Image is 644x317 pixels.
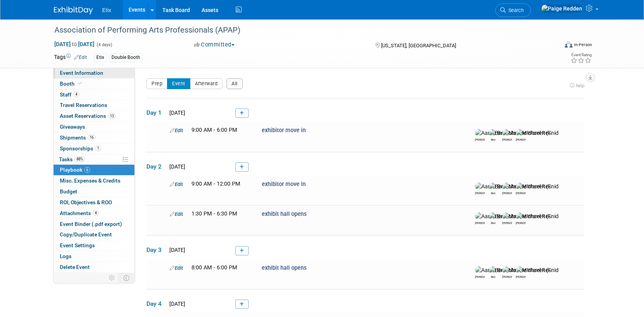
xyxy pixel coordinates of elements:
button: All [226,78,243,89]
div: Ben Schnurr [489,190,498,195]
a: Tasks88% [54,154,134,165]
a: Copy/Duplicate Event [54,229,134,240]
td: Personalize Event Tab Strip [105,273,119,283]
div: Event Format [512,40,592,52]
a: Asset Reservations13 [54,111,134,121]
img: Maddie Warren (Snider) [502,183,559,190]
span: exhibit hall opens [262,211,306,217]
span: Copy/Duplicate Event [60,231,112,238]
span: [DATE] [167,301,185,307]
span: Event Binder (.pdf export) [60,221,122,227]
span: 88% [75,156,85,162]
span: Shipments [60,134,96,141]
div: Maddie Warren (Snider) [502,190,512,195]
a: Edit [170,127,183,133]
span: exhibitor move in [262,127,306,134]
td: Toggle Event Tabs [119,273,135,283]
div: Michael Reklis [516,137,526,142]
span: [DATE] [DATE] [54,41,95,48]
a: Logs [54,251,134,262]
div: Aaron Bare [475,274,485,279]
a: Travel Reservations [54,100,134,110]
img: ExhibitDay [54,7,93,14]
span: Attachments [60,210,99,216]
span: Booth [60,81,84,87]
span: exhibitor move in [262,181,306,188]
span: 9:00 AM - 6:00 PM [191,127,237,133]
div: Association of Performing Arts Professionals (APAP) [52,23,546,37]
span: Asset Reservations [60,113,116,119]
div: Etix [94,53,106,62]
div: Maddie Warren (Snider) [502,220,512,225]
span: Event Settings [60,242,95,248]
img: Aaron Bare [475,129,502,137]
span: Staff [60,91,79,98]
span: to [71,41,78,47]
button: Afterward [190,78,223,89]
span: Day 1 [146,109,166,117]
div: Maddie Warren (Snider) [502,274,512,279]
img: Aaron Bare [475,212,502,220]
a: Misc. Expenses & Credits [54,176,134,186]
span: Travel Reservations [60,102,107,108]
span: Misc. Expenses & Credits [60,177,120,184]
button: Event [167,78,190,89]
div: Ben Schnurr [489,137,498,142]
span: Search [506,7,524,13]
a: Edit [74,55,87,60]
a: Playbook6 [54,165,134,175]
a: Staff4 [54,90,134,100]
a: Budget [54,186,134,197]
img: Ben Schnurr [489,129,518,137]
a: Event Information [54,68,134,78]
span: 4 [93,210,99,216]
span: 13 [108,113,116,119]
span: ROI, Objectives & ROO [60,199,112,205]
span: Budget [60,188,77,195]
span: help [576,83,584,88]
button: Prep [146,78,167,89]
button: Committed [191,41,238,49]
span: Logs [60,253,71,259]
div: Event Rating [571,53,592,57]
span: 4 [73,91,79,97]
a: Edit [170,211,183,217]
span: 1 [95,145,101,151]
span: exhibit hall opens [262,265,306,271]
div: Michael Reklis [516,190,526,195]
img: Maddie Warren (Snider) [502,266,559,274]
span: [US_STATE], [GEOGRAPHIC_DATA] [381,43,456,48]
img: Michael Reklis [516,212,550,220]
a: ROI, Objectives & ROO [54,197,134,208]
img: Maddie Warren (Snider) [502,212,559,220]
div: Michael Reklis [516,274,526,279]
span: [DATE] [167,110,185,116]
span: Event Information [60,70,103,76]
div: In-Person [574,42,592,48]
img: Ben Schnurr [489,183,518,190]
span: [DATE] [167,164,185,170]
a: Edit [170,265,183,271]
a: Shipments16 [54,133,134,143]
div: Ben Schnurr [489,220,498,225]
a: Sponsorships1 [54,143,134,154]
a: Delete Event [54,262,134,272]
a: Attachments4 [54,208,134,219]
span: [DATE] [167,247,185,253]
a: Giveaways [54,122,134,132]
a: Event Binder (.pdf export) [54,219,134,229]
img: Format-Inperson.png [565,41,573,48]
div: Double Booth [109,53,143,62]
div: Aaron Bare [475,190,485,195]
span: Playbook [60,167,90,173]
span: Day 2 [146,162,166,171]
img: Michael Reklis [516,266,550,274]
a: Event Settings [54,240,134,251]
span: 1:30 PM - 6:30 PM [191,210,237,217]
img: Aaron Bare [475,183,502,190]
span: (4 days) [96,42,112,47]
div: Maddie Warren (Snider) [502,137,512,142]
span: 9:00 AM - 12:00 PM [191,181,240,187]
img: Michael Reklis [516,129,550,137]
img: Aaron Bare [475,266,502,274]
